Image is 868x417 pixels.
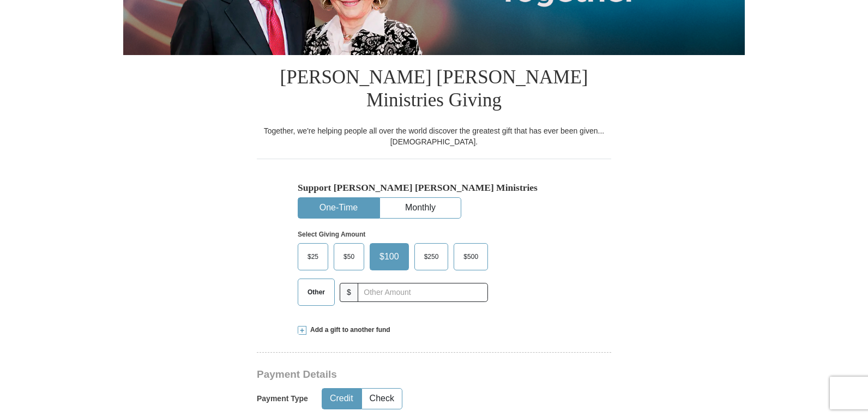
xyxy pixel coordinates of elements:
[458,249,484,265] span: $500
[322,389,361,409] button: Credit
[362,389,402,409] button: Check
[380,198,461,218] button: Monthly
[257,125,611,147] div: Together, we're helping people all over the world discover the greatest gift that has ever been g...
[302,284,330,300] span: Other
[358,283,488,302] input: Other Amount
[306,325,390,335] span: Add a gift to another fund
[374,249,405,265] span: $100
[419,249,444,265] span: $250
[338,249,360,265] span: $50
[298,198,379,218] button: One-Time
[257,394,308,403] h5: Payment Type
[340,283,358,302] span: $
[257,368,535,381] h3: Payment Details
[298,182,570,194] h5: Support [PERSON_NAME] [PERSON_NAME] Ministries
[298,231,365,238] strong: Select Giving Amount
[257,55,611,125] h1: [PERSON_NAME] [PERSON_NAME] Ministries Giving
[302,249,324,265] span: $25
